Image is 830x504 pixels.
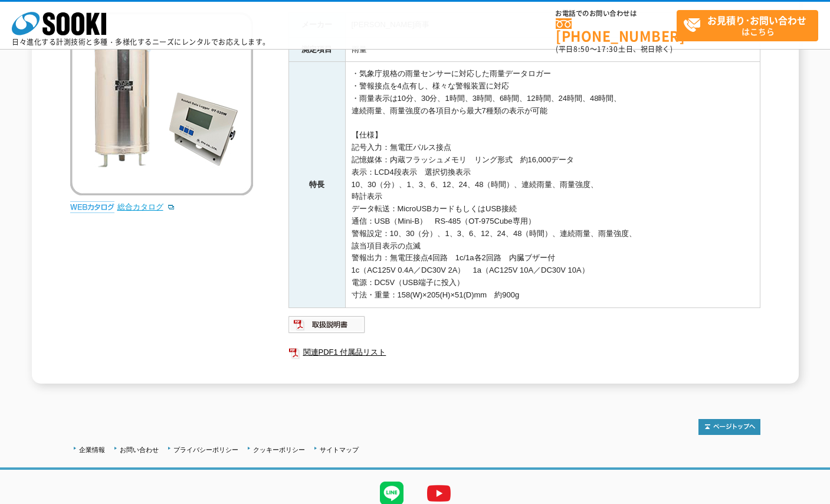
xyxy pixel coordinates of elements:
[556,44,672,54] span: (平日 ～ 土日、祝日除く)
[288,345,760,360] a: 関連PDF1 付属品リスト
[288,323,366,332] a: 取扱説明書
[597,44,618,54] span: 17:30
[556,10,677,17] span: お電話でのお問い合わせは
[253,446,305,453] a: クッキーポリシー
[120,446,159,453] a: お問い合わせ
[707,13,806,27] strong: お見積り･お問い合わせ
[288,62,345,307] th: 特長
[320,446,359,453] a: サイトマップ
[79,446,105,453] a: 企業情報
[70,201,114,213] img: webカタログ
[70,12,253,195] img: 雨量データロガー OT-520W
[683,11,818,40] span: はこちら
[288,315,366,334] img: 取扱説明書
[173,446,238,453] a: プライバシーポリシー
[556,18,677,42] a: [PHONE_NUMBER]
[117,202,175,211] a: 総合カタログ
[677,10,818,41] a: お見積り･お問い合わせはこちら
[12,38,270,45] p: 日々進化する計測技術と多種・多様化するニーズにレンタルでお応えします。
[698,419,760,435] img: トップページへ
[573,44,590,54] span: 8:50
[345,62,760,307] td: ・気象庁規格の雨量センサーに対応した雨量データロガー ・警報接点を4点有し、様々な警報装置に対応 ・雨量表示は10分、30分、1時間、3時間、6時間、12時間、24時間、48時間、 連続雨量、雨...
